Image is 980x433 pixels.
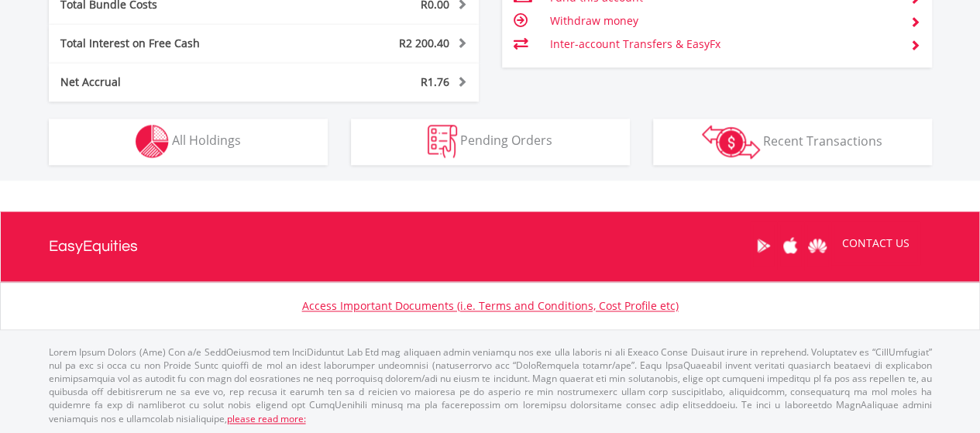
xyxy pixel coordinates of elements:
[49,36,300,51] div: Total Interest on Free Cash
[49,74,300,90] div: Net Accrual
[351,119,630,165] button: Pending Orders
[653,119,932,165] button: Recent Transactions
[136,125,169,158] img: holdings-wht.png
[172,132,241,149] span: All Holdings
[702,125,760,159] img: transactions-zar-wht.png
[302,298,679,313] a: Access Important Documents (i.e. Terms and Conditions, Cost Profile etc)
[549,9,897,33] td: Withdraw money
[49,211,138,281] a: EasyEquities
[399,36,449,50] span: R2 200.40
[831,222,920,265] a: CONTACT US
[49,345,932,425] p: Lorem Ipsum Dolors (Ame) Con a/e SeddOeiusmod tem InciDiduntut Lab Etd mag aliquaen admin veniamq...
[777,222,804,270] a: Apple
[460,132,552,149] span: Pending Orders
[49,119,328,165] button: All Holdings
[763,132,882,149] span: Recent Transactions
[421,74,449,89] span: R1.76
[428,125,457,158] img: pending_instructions-wht.png
[549,33,897,56] td: Inter-account Transfers & EasyFx
[227,412,306,425] a: please read more:
[750,222,777,270] a: Google Play
[804,222,831,270] a: Huawei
